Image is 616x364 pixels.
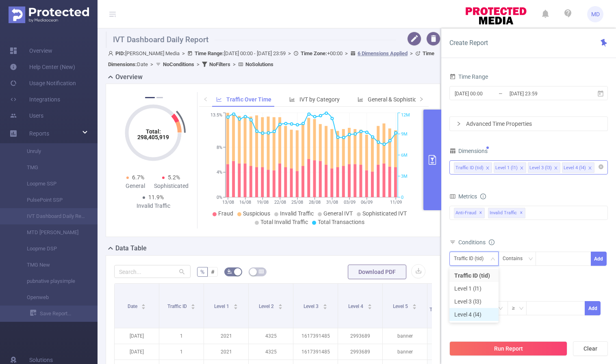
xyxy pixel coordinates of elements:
[456,121,461,126] i: icon: right
[16,159,88,176] a: TMG
[233,303,238,305] i: icon: caret-up
[217,170,222,175] tspan: 4%
[358,97,363,102] i: icon: bar-chart
[10,43,52,59] a: Overview
[503,252,528,265] div: Contains
[115,72,143,82] h2: Overview
[30,306,98,322] a: Save Report...
[278,306,282,308] i: icon: caret-down
[449,269,499,282] li: Traffic ID (tid)
[128,304,139,309] span: Date
[243,210,270,217] span: Suspicious
[599,164,603,169] i: icon: close-circle
[564,163,586,173] div: Level 4 (l4)
[479,208,482,218] span: ✕
[301,50,327,56] b: Time Zone:
[168,174,180,181] span: 5.2%
[454,88,520,99] input: Start date
[278,303,283,308] div: Sort
[259,269,264,274] i: icon: table
[338,344,382,360] p: 2993689
[204,328,248,344] p: 2021
[114,265,191,278] input: Search...
[573,341,608,356] button: Clear
[132,174,144,181] span: 6.7%
[16,289,88,306] a: Openweb
[509,88,575,99] input: End date
[256,200,268,205] tspan: 19/08
[146,128,161,135] tspan: Total:
[495,163,518,173] div: Level 1 (l1)
[141,303,146,305] i: icon: caret-up
[117,182,153,190] div: General
[367,303,372,305] i: icon: caret-up
[412,306,416,308] i: icon: caret-down
[141,303,146,308] div: Sort
[383,344,427,360] p: banner
[153,182,189,190] div: Sophisticated
[528,162,560,173] li: Level 3 (l3)
[222,200,234,205] tspan: 13/08
[141,306,146,308] i: icon: caret-down
[10,75,76,91] a: Usage Notification
[167,304,188,309] span: Traffic ID
[209,61,230,67] b: No Filters
[9,6,89,23] img: Protected Media
[449,193,477,200] span: Metrics
[529,163,552,173] div: Level 3 (l3)
[249,328,293,344] p: 4325
[338,328,382,344] p: 2993689
[16,224,88,241] a: MTD [PERSON_NAME]
[29,130,49,137] span: Reports
[211,269,215,275] span: #
[10,108,43,124] a: Users
[401,131,408,137] tspan: 9M
[137,134,169,140] tspan: 298,405,919
[159,344,204,360] p: 1
[323,210,353,217] span: General IVT
[217,145,222,150] tspan: 8%
[115,344,159,360] p: [DATE]
[323,303,328,308] div: Sort
[520,208,523,218] span: ✕
[367,306,372,308] i: icon: caret-down
[195,50,224,56] b: Time Range:
[454,162,492,173] li: Traffic ID (tid)
[289,97,295,102] i: icon: bar-chart
[245,61,273,67] b: No Solutions
[455,163,484,173] div: Traffic ID (tid)
[323,306,327,308] i: icon: caret-down
[358,50,408,56] u: 6 Dimensions Applied
[412,303,417,308] div: Sort
[519,306,524,312] i: icon: down
[458,239,495,246] span: Conditions
[449,73,488,80] span: Time Range
[204,344,248,360] p: 2021
[194,61,202,67] span: >
[591,6,600,22] span: MD
[419,97,424,101] i: icon: right
[454,252,489,265] div: Traffic ID (tid)
[135,202,171,210] div: Invalid Traffic
[489,239,495,245] i: icon: info-circle
[348,304,364,309] span: Level 4
[528,256,533,262] i: icon: down
[203,97,208,101] i: icon: left
[408,50,415,56] span: >
[383,328,427,344] p: banner
[16,273,88,289] a: pubnative playsimple
[449,282,499,295] li: Level 1 (l1)
[450,117,607,131] div: icon: rightAdvanced Time Properties
[585,301,601,315] button: Add
[278,303,282,305] i: icon: caret-up
[148,61,156,67] span: >
[362,210,407,217] span: Sophisticated IVT
[108,50,434,67] span: [PERSON_NAME] Media [DATE] 00:00 - [DATE] 23:59 +00:00
[393,304,409,309] span: Level 5
[227,269,232,274] i: icon: bg-colors
[191,303,195,308] div: Sort
[401,174,408,179] tspan: 3M
[480,194,486,199] i: icon: info-circle
[16,192,88,208] a: PulsePoint SSP
[367,303,372,308] div: Sort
